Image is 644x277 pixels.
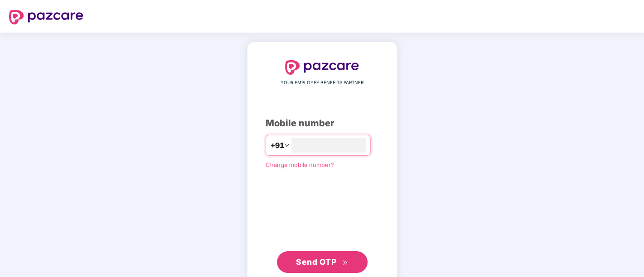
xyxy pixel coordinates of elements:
button: Send OTPdouble-right [277,251,368,273]
span: double-right [342,260,348,266]
span: down [284,143,290,148]
div: Mobile number [266,116,379,130]
a: Change mobile number? [266,161,334,168]
img: logo [285,60,359,75]
img: logo [9,10,83,24]
span: Send OTP [296,257,336,267]
span: +91 [271,140,284,151]
span: YOUR EMPLOYEE BENEFITS PARTNER [281,79,363,86]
